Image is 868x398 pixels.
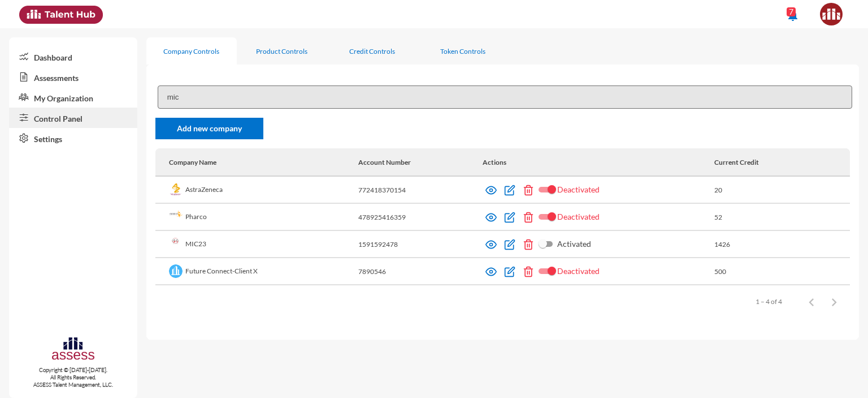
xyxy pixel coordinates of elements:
[800,290,823,313] button: Previous page
[256,47,307,55] div: Product Controls
[349,47,395,55] div: Credit Controls
[714,158,759,166] div: Current Credit
[714,231,850,258] td: 1426
[557,210,600,224] span: Deactivated
[358,177,483,204] td: 772418370154
[483,158,714,166] div: Actions
[9,67,137,87] a: Assessments
[786,8,800,22] mat-icon: notifications
[155,177,358,204] td: AstraZeneca
[787,7,796,16] div: 7
[358,158,411,166] div: Account Number
[155,118,264,139] a: Add new company
[9,128,137,148] a: Settings
[440,47,485,55] div: Token Controls
[9,108,137,128] a: Control Panel
[557,237,591,251] span: Activated
[169,158,358,166] div: Company Name
[9,87,137,108] a: My Organization
[557,264,600,278] span: Deactivated
[9,46,137,67] a: Dashboard
[557,183,600,196] span: Deactivated
[155,258,358,285] td: Future Connect-Client X
[714,204,850,231] td: 52
[714,177,850,204] td: 20
[155,231,358,258] td: MIC23
[163,47,219,55] div: Company Controls
[483,158,506,166] div: Actions
[358,258,483,285] td: 7890546
[51,336,96,363] img: assesscompany-logo.png
[158,85,852,109] input: Search
[358,231,483,258] td: 1591592478
[358,158,483,166] div: Account Number
[756,297,782,306] div: 1 – 4 of 4
[358,204,483,231] td: 478925416359
[823,290,845,313] button: Next page
[155,204,358,231] td: Pharco
[169,158,216,166] div: Company Name
[9,366,137,388] p: Copyright © [DATE]-[DATE]. All Rights Reserved. ASSESS Talent Management, LLC.
[714,258,850,285] td: 500
[714,158,836,166] div: Current Credit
